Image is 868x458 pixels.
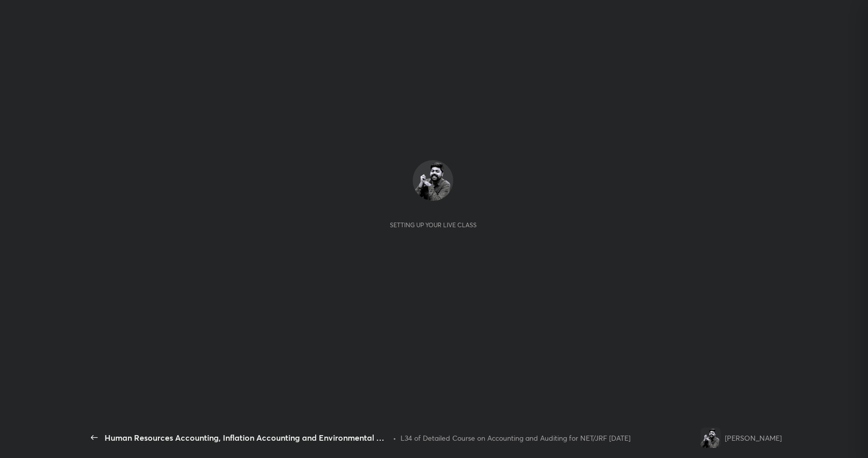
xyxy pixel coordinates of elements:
div: L34 of Detailed Course on Accounting and Auditing for NET/JRF [DATE] [400,433,630,443]
div: Setting up your live class [390,221,477,229]
img: 9af2b4c1818c46ee8a42d2649b7ac35f.png [413,160,453,201]
div: • [393,433,396,443]
div: Human Resources Accounting, Inflation Accounting and Environmental Accounting [105,432,389,444]
div: [PERSON_NAME] [725,433,782,443]
img: 9af2b4c1818c46ee8a42d2649b7ac35f.png [700,428,721,448]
